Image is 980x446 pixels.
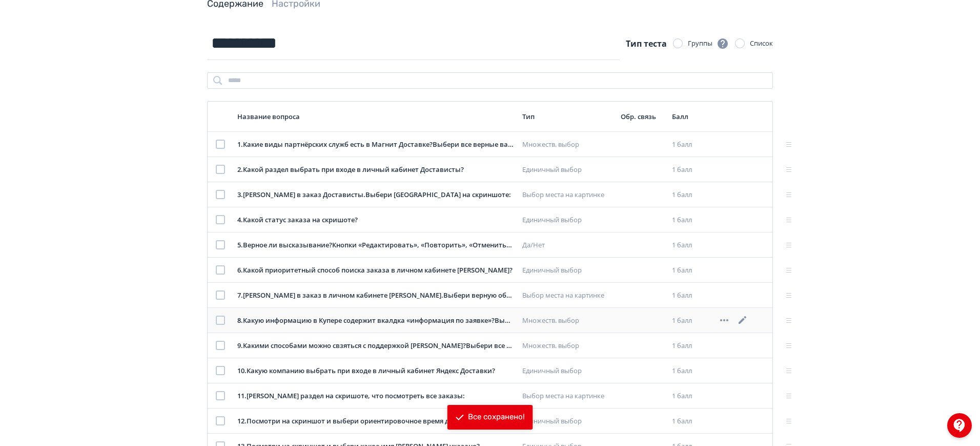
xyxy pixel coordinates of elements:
div: Единичный выбор [522,165,612,175]
div: 11 . [PERSON_NAME] раздел на скришоте, что посмотреть все заказы: [237,391,514,401]
div: 1 балл [672,265,710,276]
div: 1 балл [672,240,710,250]
div: Единичный выбор [522,416,612,426]
div: Выбор места на картинке [522,290,612,301]
div: 3 . [PERSON_NAME] в заказ Достависты.Выбери [GEOGRAPHIC_DATA] на скриншоте: [237,190,514,200]
div: 1 балл [672,215,710,225]
div: Единичный выбор [522,265,612,276]
div: Единичный выбор [522,215,612,225]
div: Да/Нет [522,240,612,250]
div: 2 . Какой раздел выбрать при входе в личный кабинет Достависты? [237,165,514,175]
div: 1 балл [672,416,710,426]
div: Тип [522,112,612,121]
div: Выбор места на картинке [522,190,612,200]
div: 10 . Какую компанию выбрать при входе в личный кабинет Яндекс Доставки? [237,366,514,376]
div: Выбор места на картинке [522,391,612,401]
div: Название вопроса [237,112,514,121]
div: 4 . Какой статус заказа на скришоте? [237,215,514,225]
div: 1 балл [672,316,710,326]
div: Группы [688,37,729,50]
div: Обр. связь [621,112,664,121]
div: 1 балл [672,341,710,351]
div: 1 балл [672,391,710,401]
div: 8 . Какую информацию в Купере содержит вкалдка «информация по заявке»?Выбери все верные вариатны: [237,316,514,326]
div: Единичный выбор [522,366,612,376]
div: 1 балл [672,140,710,150]
div: 9 . Какими способами можно свзяться с поддержкой [PERSON_NAME]?Выбери все верные варианты: [237,341,514,351]
div: Все сохранено! [468,412,525,422]
div: Множеств. выбор [522,140,612,150]
div: 1 балл [672,165,710,175]
div: 6 . Какой приоритетный способ поиска заказа в личном кабинете [PERSON_NAME]? [237,265,514,276]
div: 7 . [PERSON_NAME] в заказ в личном кабинете [PERSON_NAME].Выбери верную область на скриншоте: [237,290,514,301]
div: Балл [672,112,710,121]
div: 1 . Какие виды партнёрских служб есть в Магнит Доставке?Выбери все верные варианты: [237,140,514,150]
div: 5 . Верное ли высказывание?Кнопки «Редактировать», «Повторить», «Отменить» в работе не используем [237,240,514,250]
div: Множеств. выбор [522,316,612,326]
span: Тип теста [626,38,667,49]
div: Список [750,38,773,49]
div: 1 балл [672,366,710,376]
div: 1 балл [672,290,710,301]
div: Множеств. выбор [522,341,612,351]
div: 1 балл [672,190,710,200]
div: 12 . Посмотри на скриншот и выбери ориентировочное время достаки к клиенту: [237,416,514,426]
